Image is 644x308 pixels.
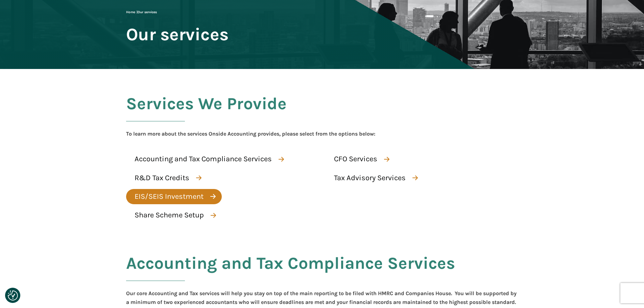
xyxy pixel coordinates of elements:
[126,10,135,14] a: Home
[334,153,377,165] div: CFO Services
[334,172,406,184] div: Tax Advisory Services
[8,290,18,301] img: Revisit consent button
[135,191,204,203] div: EIS/SEIS Investment
[135,209,204,221] div: Share Scheme Setup
[138,10,157,14] span: Our services
[326,170,424,186] a: Tax Advisory Services
[8,290,18,301] button: Consent Preferences
[126,151,290,167] a: Accounting and Tax Compliance Services
[126,129,375,138] div: To learn more about the services Onside Accounting provides, please select from the options below:
[126,289,518,306] div: Our core Accounting and Tax services will help you stay on top of the main reporting to be filed ...
[135,153,272,165] div: Accounting and Tax Compliance Services
[126,189,222,204] a: EIS/SEIS Investment
[126,254,455,289] h2: Accounting and Tax Compliance Services
[126,208,222,223] a: Share Scheme Setup
[126,170,208,186] a: R&D Tax Credits
[126,94,287,129] h2: Services We Provide
[126,10,157,14] span: |
[326,151,396,167] a: CFO Services
[135,172,189,184] div: R&D Tax Credits
[126,25,229,44] span: Our services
